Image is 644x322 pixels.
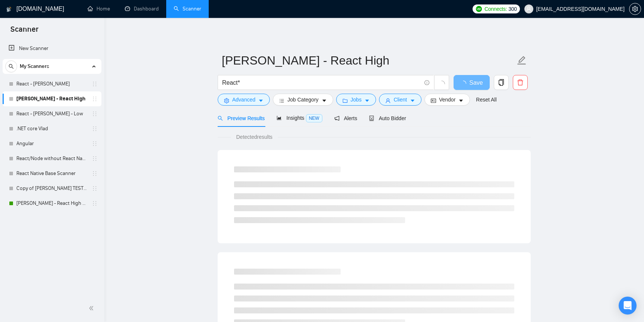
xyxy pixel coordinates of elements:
[385,98,391,103] span: user
[88,6,110,12] a: homeHome
[222,78,421,87] input: Search Freelance Jobs...
[439,96,455,104] span: Vendor
[273,94,333,106] button: barsJob Categorycaret-down
[494,79,508,86] span: copy
[3,41,101,56] li: New Scanner
[20,59,49,74] span: My Scanners
[5,60,17,72] button: search
[16,121,87,136] a: .NET core Vlad
[92,156,98,162] span: holder
[16,136,87,151] a: Angular
[508,5,517,13] span: 300
[277,115,322,121] span: Insights
[379,94,422,106] button: userClientcaret-down
[369,115,406,121] span: Auto Bidder
[174,6,201,12] a: searchScanner
[4,24,44,40] span: Scanner
[92,126,98,132] span: holder
[231,133,278,141] span: Detected results
[92,96,98,102] span: holder
[92,111,98,117] span: holder
[424,94,470,106] button: idcardVendorcaret-down
[306,114,322,122] span: NEW
[287,96,318,104] span: Job Category
[513,75,528,90] button: delete
[277,115,282,121] span: area-chart
[16,166,87,181] a: React Native Base Scanner
[351,96,362,104] span: Jobs
[218,116,223,121] span: search
[334,115,357,121] span: Alerts
[438,81,445,87] span: loading
[342,98,348,103] span: folder
[218,115,265,121] span: Preview Results
[494,75,509,90] button: copy
[224,98,229,103] span: setting
[517,56,527,65] span: edit
[484,5,507,13] span: Connects:
[322,98,327,103] span: caret-down
[476,6,482,12] img: upwork-logo.png
[6,3,12,15] img: logo
[431,98,436,103] span: idcard
[16,91,87,106] a: [PERSON_NAME] - React High
[629,3,641,15] button: setting
[9,41,95,56] a: New Scanner
[6,64,17,69] span: search
[3,59,101,211] li: My Scanners
[16,76,87,91] a: React - [PERSON_NAME]
[92,185,98,191] span: holder
[410,98,415,103] span: caret-down
[476,96,496,104] a: Reset All
[513,79,527,86] span: delete
[369,116,374,121] span: robot
[629,6,641,12] a: setting
[629,6,641,12] span: setting
[469,78,483,87] span: Save
[92,81,98,87] span: holder
[16,181,87,196] a: Copy of [PERSON_NAME] TEST - FS - React High
[394,96,407,104] span: Client
[218,94,270,106] button: settingAdvancedcaret-down
[334,116,340,121] span: notification
[424,80,429,85] span: info-circle
[258,98,263,103] span: caret-down
[92,141,98,147] span: holder
[619,297,637,315] div: Open Intercom Messenger
[336,94,376,106] button: folderJobscaret-down
[16,151,87,166] a: React/Node without React Native Base Scanner
[232,96,255,104] span: Advanced
[92,200,98,206] span: holder
[454,75,490,90] button: Save
[526,6,531,12] span: user
[458,98,464,103] span: caret-down
[92,171,98,176] span: holder
[222,51,515,70] input: Scanner name...
[89,304,96,312] span: double-left
[125,6,159,12] a: dashboardDashboard
[364,98,370,103] span: caret-down
[16,106,87,121] a: React - [PERSON_NAME] - Low
[16,196,87,211] a: [PERSON_NAME] - React High V2
[460,81,469,87] span: loading
[279,98,284,103] span: bars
